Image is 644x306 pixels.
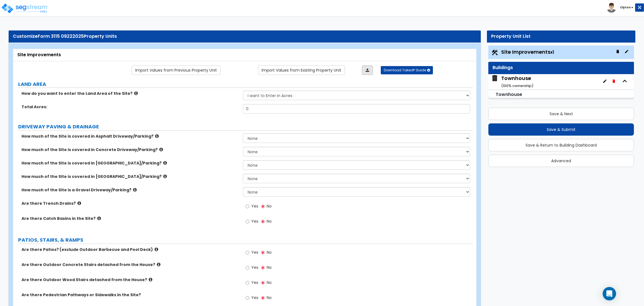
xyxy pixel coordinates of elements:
label: Are there Outdoor Concrete Stairs detached from the House? [22,262,239,267]
div: Site Improvements [17,52,472,58]
button: Save & Submit [488,123,634,136]
button: Download Takeoff Guide [381,66,433,74]
input: No [261,295,265,301]
span: No [267,203,272,209]
span: Yes [251,280,258,285]
label: LAND AREA [18,81,473,88]
b: Clyton [620,5,631,10]
label: DRIVEWAY PAVING & DRAINAGE [18,123,473,130]
input: Yes [246,218,249,225]
i: click for more info! [155,247,158,251]
a: Import the dynamic attributes value through Excel sheet [362,65,373,75]
i: click for more info! [159,147,163,152]
span: Yes [251,249,258,255]
i: click for more info! [155,134,159,138]
i: click for more info! [149,277,152,282]
span: Townhouse [491,75,533,89]
span: Site Improvements [501,48,554,55]
label: How much of the Site is covered in [GEOGRAPHIC_DATA]/Parking? [22,174,239,179]
label: How much of the Site is covered in Asphalt Driveway/Parking? [22,133,239,139]
div: Property Unit List [491,33,631,40]
span: No [267,280,272,285]
span: Yes [251,203,258,209]
a: Import the dynamic attribute values from previous properties. [132,65,221,75]
i: click for more info! [157,262,160,267]
small: ( 100 % ownership) [501,83,533,88]
input: Yes [246,295,249,301]
i: click for more info! [163,161,167,165]
span: Download Takeoff Guide [384,68,426,72]
span: No [267,295,272,300]
button: Advanced [488,155,634,167]
input: Yes [246,280,249,286]
i: click for more info! [133,188,137,192]
label: Are there Catch Basins in the Site? [22,216,239,221]
i: click for more info! [97,216,101,220]
div: Buildings [493,65,630,71]
label: Total Acres: [22,104,239,110]
input: No [261,265,265,271]
img: building.svg [491,75,498,82]
label: How much of the Site is covered in [GEOGRAPHIC_DATA]/Parking? [22,160,239,166]
small: Townhouse [496,91,522,98]
i: click for more info! [77,201,81,205]
span: Yes [251,218,258,224]
label: How much of the Site is a Gravel Driveway/Parking? [22,187,239,193]
span: No [267,249,272,255]
span: Yes [251,295,258,300]
button: Save & Return to Building Dashboard [488,139,634,151]
small: x1 [550,49,554,55]
div: Townhouse [501,75,533,89]
label: Are there Patios? (exclude Outdoor Barbecue and Pool Deck) [22,247,239,252]
span: No [267,265,272,270]
i: click for more info! [163,174,167,178]
button: Save & Next [488,108,634,120]
label: How much of the Site is covered in Concrete Driveway/Parking? [22,147,239,152]
label: How do you want to enter the Land Area of the Site? [22,91,239,96]
i: click for more info! [134,91,138,95]
div: Customize Property Units [13,33,477,40]
label: Are there Outdoor Wood Stairs detached from the House? [22,277,239,283]
input: No [261,218,265,225]
div: Open Intercom Messenger [603,287,616,300]
label: Are there Trench Drains? [22,201,239,206]
img: Construction.png [491,49,498,56]
input: No [261,280,265,286]
label: Are there Pedestrian Pathways or Sidewalks in the Site? [22,292,239,298]
span: No [267,218,272,224]
label: PATIOS, STAIRS, & RAMPS [18,236,473,244]
input: Yes [246,203,249,210]
span: Form 3115 09222025 [38,33,84,39]
img: avatar.png [607,3,616,13]
input: No [261,249,265,256]
a: Import the dynamic attribute values from existing properties. [258,65,345,75]
span: Yes [251,265,258,270]
input: No [261,203,265,210]
img: logo_pro_r.png [1,3,48,14]
input: Yes [246,249,249,256]
input: Yes [246,265,249,271]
